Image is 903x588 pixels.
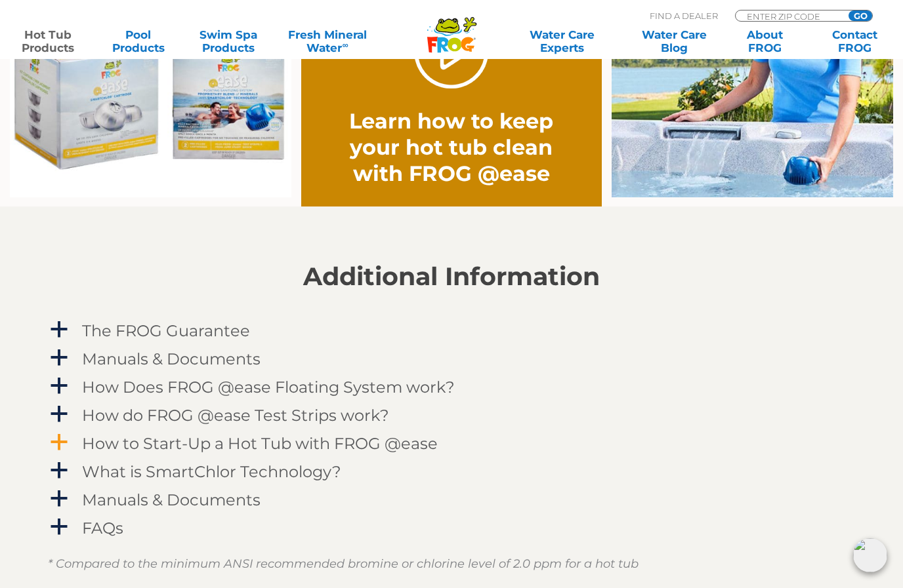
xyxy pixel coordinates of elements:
[82,463,341,480] h4: What is SmartChlor Technology?
[48,460,855,484] a: a What is SmartChlor Technology?
[48,262,855,291] h2: Additional Information
[849,10,872,21] input: GO
[49,517,69,537] span: a
[82,435,438,452] h4: How to Start-Up a Hot Tub with FROG @ease
[49,461,69,480] span: a
[82,519,123,537] h4: FAQs
[49,320,69,340] span: a
[505,28,619,54] a: Water CareExperts
[194,28,264,54] a: Swim SpaProducts
[82,378,455,396] h4: How Does FROG @ease Floating System work?
[730,28,800,54] a: AboutFROG
[49,348,69,368] span: a
[650,10,718,22] p: Find A Dealer
[82,406,389,424] h4: How do FROG @ease Test Strips work?
[745,10,834,22] input: Zip Code Form
[49,489,69,509] span: a
[48,516,855,540] a: a FAQs
[48,431,855,456] a: a How to Start-Up a Hot Tub with FROG @ease
[48,375,855,399] a: a How Does FROG @ease Floating System work?
[49,376,69,396] span: a
[853,538,887,572] img: openIcon
[82,350,261,368] h4: Manuals & Documents
[283,28,371,54] a: Fresh MineralWater∞
[48,319,855,343] a: a The FROG Guarantee
[103,28,173,54] a: PoolProducts
[639,28,709,54] a: Water CareBlog
[48,488,855,512] a: a Manuals & Documents
[49,404,69,424] span: a
[82,322,250,340] h4: The FROG Guarantee
[820,28,890,54] a: ContactFROG
[331,108,572,187] h2: Learn how to keep your hot tub clean with FROG @ease
[48,557,639,571] em: * Compared to the minimum ANSI recommended bromine or chlorine level of 2.0 ppm for a hot tub
[82,491,261,509] h4: Manuals & Documents
[13,28,83,54] a: Hot TubProducts
[48,403,855,427] a: a How do FROG @ease Test Strips work?
[342,40,348,50] sup: ∞
[48,347,855,371] a: a Manuals & Documents
[49,433,69,452] span: a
